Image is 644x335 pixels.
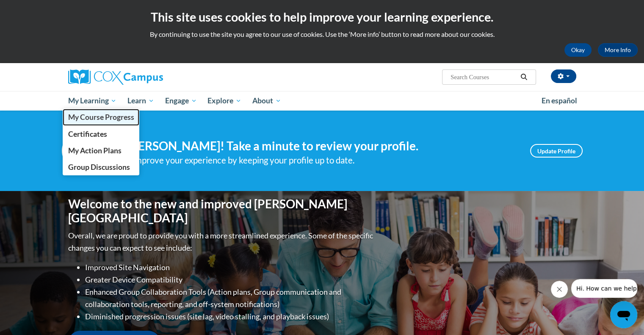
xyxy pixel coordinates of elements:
[63,109,140,125] a: My Course Progress
[6,8,638,25] h2: This site uses cookies to help improve your learning experience.
[85,286,375,310] li: Enhanced Group Collaboration Tools (Action plans, Group communication and collaboration tools, re...
[68,146,121,155] span: My Action Plans
[127,96,154,106] span: Learn
[517,72,530,82] button: Search
[113,153,517,167] div: Help improve your experience by keeping your profile up to date.
[551,69,576,83] button: Account Settings
[113,139,517,153] h4: Hi [PERSON_NAME]! Take a minute to review your profile.
[63,91,122,111] a: My Learning
[62,132,100,170] img: Profile Image
[160,91,202,111] a: Engage
[63,159,140,175] a: Group Discussions
[598,43,638,57] a: More Info
[5,6,69,13] span: Hi. How can we help?
[551,281,568,298] iframe: Close message
[122,91,160,111] a: Learn
[247,91,287,111] a: About
[165,96,197,106] span: Engage
[6,30,638,39] p: By continuing to use the site you agree to our use of cookies. Use the ‘More info’ button to read...
[63,126,140,142] a: Certificates
[68,130,107,138] span: Certificates
[68,113,134,122] span: My Course Progress
[450,72,517,82] input: Search Courses
[542,96,577,105] span: En español
[252,96,281,106] span: About
[207,96,241,106] span: Explore
[68,69,229,85] a: Cox Campus
[85,274,375,286] li: Greater Device Compatibility
[571,279,637,298] iframe: Message from company
[68,69,163,85] img: Cox Campus
[610,301,637,328] iframe: Button to launch messaging window
[68,163,130,172] span: Group Discussions
[85,261,375,274] li: Improved Site Navigation
[202,91,247,111] a: Explore
[68,230,375,254] p: Overall, we are proud to provide you with a more streamlined experience. Some of the specific cha...
[68,96,116,106] span: My Learning
[530,144,583,158] a: Update Profile
[63,142,140,159] a: My Action Plans
[68,197,375,225] h1: Welcome to the new and improved [PERSON_NAME][GEOGRAPHIC_DATA]
[55,91,589,111] div: Main menu
[85,310,375,323] li: Diminished progression issues (site lag, video stalling, and playback issues)
[564,43,591,57] button: Okay
[536,92,583,110] a: En español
